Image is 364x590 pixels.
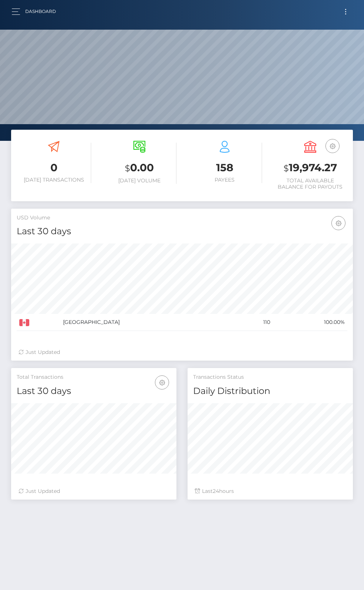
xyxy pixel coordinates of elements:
h4: Daily Distribution [193,385,347,398]
div: Just Updated [19,348,345,356]
h5: Total Transactions [17,374,171,381]
h4: Last 30 days [17,385,171,398]
td: 110 [238,314,273,331]
div: Just Updated [19,487,169,495]
h5: Transactions Status [193,374,347,381]
h4: Last 30 days [17,225,347,238]
h3: 19,974.27 [273,160,348,176]
small: $ [125,163,130,173]
div: Last hours [195,487,345,495]
td: [GEOGRAPHIC_DATA] [60,314,238,331]
h6: Payees [188,177,262,183]
h6: [DATE] Transactions [17,177,91,183]
h6: Total Available Balance for Payouts [273,178,348,190]
h5: USD Volume [17,214,347,222]
h3: 0.00 [102,160,177,176]
h3: 158 [188,160,262,175]
small: $ [284,163,289,173]
button: Toggle navigation [339,7,353,17]
a: Dashboard [25,4,56,19]
h6: [DATE] Volume [102,178,177,184]
h3: 0 [17,160,91,175]
span: 24 [213,488,219,494]
td: 100.00% [273,314,347,331]
img: CA.png [19,319,29,326]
